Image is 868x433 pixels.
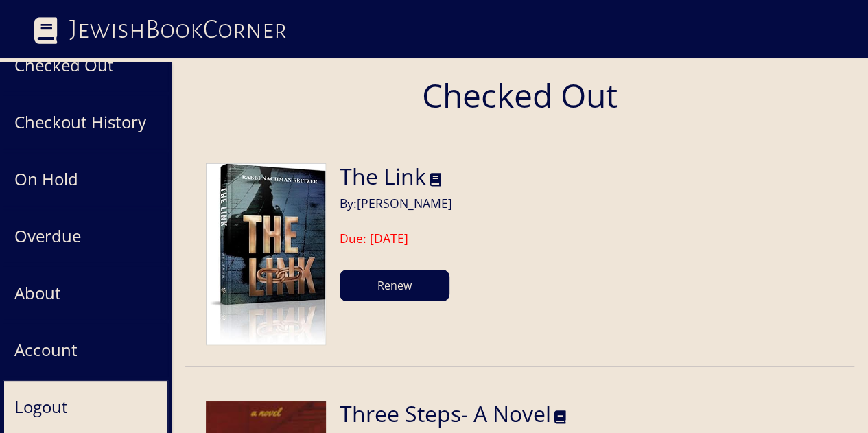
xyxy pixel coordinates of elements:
[172,62,868,129] h1: Checked Out
[340,401,551,427] h2: Three Steps- A Novel
[340,231,456,246] h6: Due: [DATE]
[340,163,426,189] h2: The Link
[206,163,326,345] img: media
[340,270,449,301] button: Renew
[340,193,456,211] h6: By: [PERSON_NAME]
